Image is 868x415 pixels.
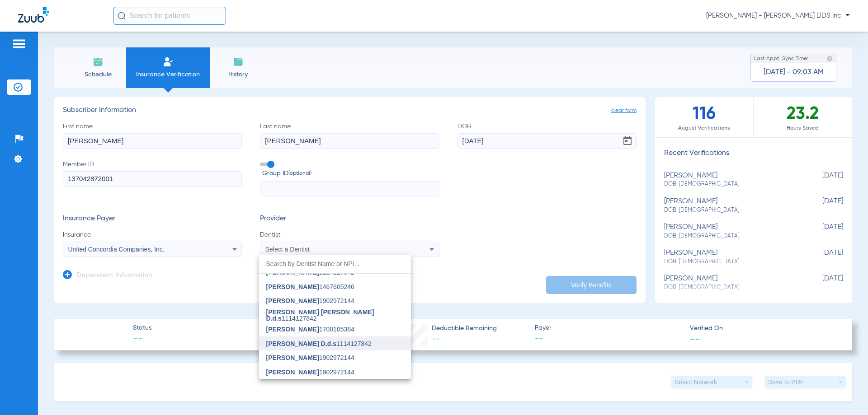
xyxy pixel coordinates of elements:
[266,284,354,290] span: 1467605246
[266,283,319,290] span: [PERSON_NAME]
[266,298,354,304] span: 1902972144
[266,309,404,322] span: 1114127842
[266,308,374,322] span: [PERSON_NAME] [PERSON_NAME] D.d.s
[823,372,868,415] iframe: Chat Widget
[259,255,411,273] input: dropdown search
[266,354,354,361] span: 1902972144
[266,369,354,375] span: 1902972144
[266,368,319,376] span: [PERSON_NAME]
[266,340,337,347] span: [PERSON_NAME] D.d.s
[266,326,319,333] span: [PERSON_NAME]
[266,326,354,332] span: 1700105384
[266,269,354,275] span: 1114127842
[266,354,319,361] span: [PERSON_NAME]
[266,297,319,304] span: [PERSON_NAME]
[266,340,372,347] span: 1114127842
